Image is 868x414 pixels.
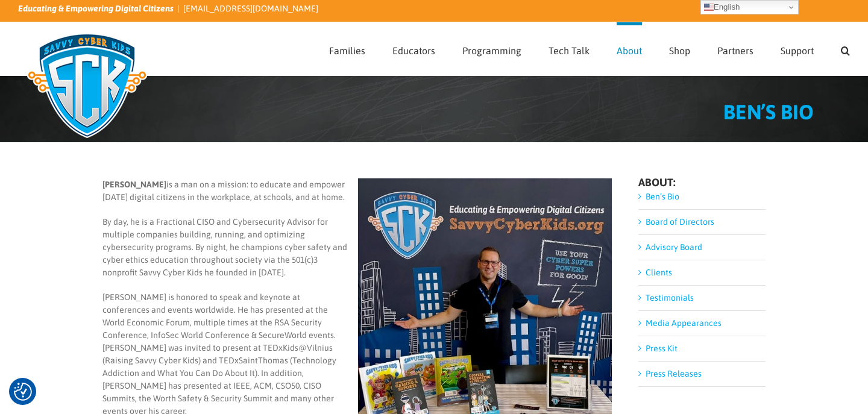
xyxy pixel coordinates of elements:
a: Tech Talk [549,22,590,75]
span: Partners [717,46,753,55]
a: Partners [717,22,753,75]
a: About [617,22,642,75]
a: Families [329,22,365,75]
a: Search [841,22,850,75]
img: en [704,2,714,12]
a: Board of Directors [646,217,714,227]
button: Consent Preferences [14,383,32,401]
nav: Main Menu [329,22,850,75]
a: [EMAIL_ADDRESS][DOMAIN_NAME] [183,4,318,13]
span: Shop [669,46,690,55]
a: Support [781,22,814,75]
a: Ben’s Bio [646,192,679,201]
a: Advisory Board [646,242,702,252]
a: Media Appearances [646,318,722,328]
a: Educators [392,22,435,75]
span: Families [329,46,365,55]
b: [PERSON_NAME] [102,180,166,189]
a: Programming [462,22,521,75]
a: Press Releases [646,369,702,378]
span: About [617,46,642,55]
span: Educators [392,46,435,55]
i: Educating & Empowering Digital Citizens [18,4,174,13]
span: Tech Talk [549,46,590,55]
p: is a man on a mission: to educate and empower [DATE] digital citizens in the workplace, at school... [102,178,612,204]
a: Testimonials [646,293,694,303]
h4: ABOUT: [638,177,766,188]
span: Support [781,46,814,55]
a: Press Kit [646,343,678,353]
span: By day, he is a Fractional CISO and Cybersecurity Advisor for multiple companies building, runnin... [102,217,347,277]
a: Shop [669,22,690,75]
img: Savvy Cyber Kids Logo [18,25,156,146]
span: BEN’S BIO [723,100,814,124]
img: Revisit consent button [14,383,32,401]
span: Programming [462,46,521,55]
a: Clients [646,268,672,277]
